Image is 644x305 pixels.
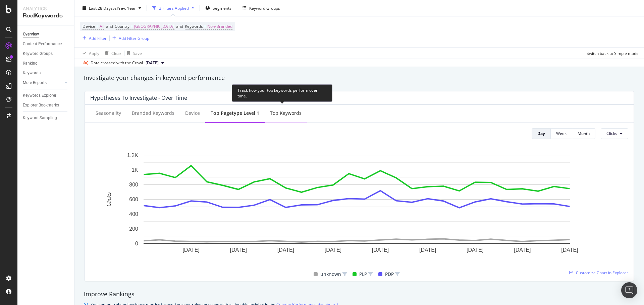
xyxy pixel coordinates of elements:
text: 1K [131,167,138,173]
text: 800 [129,182,138,187]
span: unknown [320,270,341,278]
text: [DATE] [514,247,531,252]
span: Device [83,23,95,29]
div: Track how your top keywords perform over time. [232,84,332,102]
span: vs Prev. Year [113,5,136,11]
div: Device [185,110,200,117]
text: [DATE] [182,247,199,252]
div: Apply [89,50,99,56]
a: Content Performance [23,41,69,48]
text: 0 [135,241,138,246]
button: Month [572,128,595,139]
button: Segments [203,3,234,13]
button: Week [551,128,572,139]
span: and [176,23,183,29]
a: Overview [23,31,69,38]
button: Apply [80,48,99,59]
span: Clicks [606,131,617,136]
div: Branded Keywords [132,110,174,117]
button: Switch back to Simple mode [584,48,639,59]
div: Top pagetype Level 1 [211,110,259,117]
button: Add Filter Group [110,34,149,42]
span: Non-Branded [207,22,232,31]
span: = [204,23,206,29]
text: 600 [129,197,138,202]
div: Clear [111,50,121,56]
button: Last 28 DaysvsPrev. Year [80,3,144,13]
div: More Reports [23,79,47,86]
div: Ranking [23,60,38,67]
div: Save [133,50,142,56]
span: Last 28 Days [89,5,113,11]
span: Customize Chart in Explorer [576,270,628,276]
text: [DATE] [561,247,578,252]
div: Investigate your changes in keyword performance [84,74,635,82]
div: Keywords Explorer [23,92,56,99]
div: Open Intercom Messenger [621,282,637,298]
span: = [96,23,99,29]
div: Month [578,131,590,136]
div: Overview [23,31,39,38]
button: Save [124,48,142,59]
button: Add Filter [80,34,107,42]
button: Day [532,128,551,139]
span: Country [115,23,129,29]
button: Keyword Groups [240,3,283,13]
div: Keyword Sampling [23,115,57,122]
text: [DATE] [230,247,247,252]
a: Explorer Bookmarks [23,102,69,109]
div: Explorer Bookmarks [23,102,59,109]
span: and [106,23,113,29]
span: All [100,22,104,31]
div: Improve Rankings [84,290,635,299]
div: Data crossed with the Crawl [91,60,143,66]
svg: A chart. [90,152,623,262]
a: Customize Chart in Explorer [569,270,628,276]
div: Switch back to Simple mode [587,50,639,56]
div: 2 Filters Applied [159,5,189,11]
text: [DATE] [372,247,389,252]
text: 400 [129,211,138,217]
button: 2 Filters Applied [150,3,197,13]
div: Analytics [23,5,69,12]
span: 2025 Aug. 10th [146,60,159,66]
span: PLP [359,270,367,278]
a: Keywords Explorer [23,92,69,99]
button: Clicks [601,128,628,139]
text: [DATE] [325,247,341,252]
div: Hypotheses to Investigate - Over Time [90,94,187,101]
div: Seasonality [96,110,121,117]
div: Keywords [23,70,41,77]
a: Ranking [23,60,69,67]
text: 1.2K [127,152,138,158]
span: Segments [213,5,231,11]
text: [DATE] [419,247,436,252]
span: [GEOGRAPHIC_DATA] [134,22,174,31]
button: [DATE] [143,59,167,67]
button: Clear [102,48,121,59]
div: Content Performance [23,41,62,48]
text: [DATE] [277,247,294,252]
a: Keywords [23,70,69,77]
div: Top Keywords [270,110,302,117]
a: Keyword Groups [23,50,69,57]
text: 200 [129,226,138,232]
div: Keyword Groups [23,50,53,57]
span: = [130,23,133,29]
text: Clicks [106,192,112,207]
div: Add Filter Group [119,35,149,41]
span: Keywords [185,23,203,29]
div: Keyword Groups [249,5,280,11]
a: Keyword Sampling [23,115,69,122]
div: Day [537,131,545,136]
a: More Reports [23,79,63,86]
div: RealKeywords [23,12,69,20]
div: Add Filter [89,35,107,41]
span: PDP [385,270,394,278]
div: Week [556,131,567,136]
text: [DATE] [467,247,483,252]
